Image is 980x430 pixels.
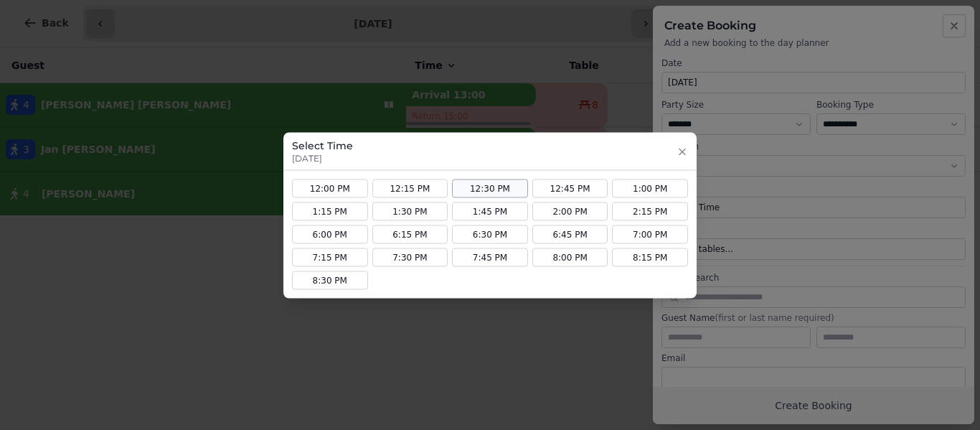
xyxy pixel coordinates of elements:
h3: Select Time [292,138,353,152]
button: 7:30 PM [372,248,448,266]
button: 1:45 PM [452,202,528,220]
button: 1:30 PM [372,202,448,220]
button: 8:15 PM [612,248,688,266]
button: 12:45 PM [532,179,608,197]
button: 8:30 PM [292,271,368,289]
button: 12:00 PM [292,179,368,197]
button: 2:15 PM [612,202,688,220]
button: 6:00 PM [292,225,368,243]
button: 12:30 PM [452,179,528,197]
button: 7:45 PM [452,248,528,266]
button: 6:45 PM [532,225,608,243]
button: 12:15 PM [372,179,448,197]
button: 7:15 PM [292,248,368,266]
button: 8:00 PM [532,248,608,266]
p: [DATE] [292,152,353,164]
button: 2:00 PM [532,202,608,220]
button: 1:00 PM [612,179,688,197]
button: 7:00 PM [612,225,688,243]
button: 6:30 PM [452,225,528,243]
button: 6:15 PM [372,225,448,243]
button: 1:15 PM [292,202,368,220]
